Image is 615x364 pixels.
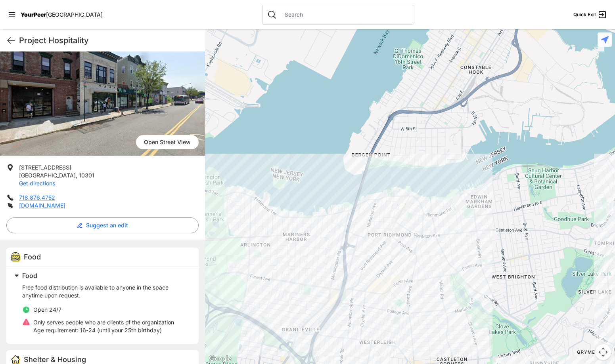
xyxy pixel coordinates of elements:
[24,355,86,364] span: Shelter & Housing
[595,344,611,360] button: Map camera controls
[19,172,76,179] span: [GEOGRAPHIC_DATA]
[76,172,77,179] span: ,
[33,319,174,326] span: Only serves people who are clients of the organization
[19,180,55,187] a: Get directions
[19,194,55,201] a: 718.876.4752
[19,202,65,209] a: [DOMAIN_NAME]
[22,272,37,280] span: Food
[6,217,199,233] button: Suggest an edit
[79,172,94,179] span: 10301
[21,12,103,17] a: YourPeer[GEOGRAPHIC_DATA]
[573,11,596,18] span: Quick Exit
[19,164,71,171] span: [STREET_ADDRESS]
[207,354,233,364] a: Open this area in Google Maps (opens a new window)
[207,354,233,364] img: Google
[46,11,103,18] span: [GEOGRAPHIC_DATA]
[22,284,189,299] p: Free food distribution is available to anyone in the space anytime upon request.
[33,306,61,313] span: Open 24/7
[86,221,128,229] span: Suggest an edit
[19,35,199,46] h1: Project Hospitality
[33,326,174,334] p: 16-24 (until your 25th birthday)
[205,29,615,364] div: DYCD Youth Drop-in Center
[573,10,607,19] a: Quick Exit
[21,11,46,18] span: YourPeer
[33,327,79,334] span: Age requirement:
[136,135,199,149] span: Open Street View
[24,253,41,261] span: Food
[280,11,409,19] input: Search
